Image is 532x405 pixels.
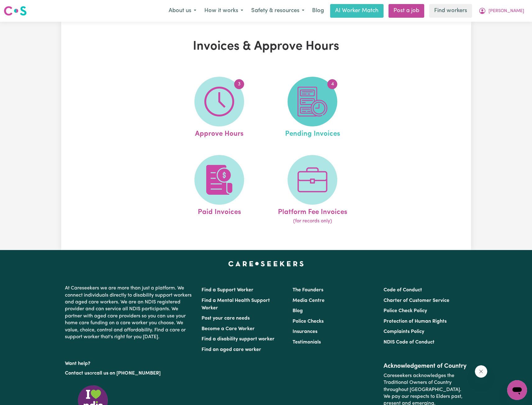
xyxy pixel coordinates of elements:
a: Contact us [65,371,89,376]
span: [PERSON_NAME] [489,8,524,15]
a: Careseekers home page [228,261,304,266]
a: Insurances [293,329,317,334]
a: Platform Fee Invoices(for records only) [268,155,357,225]
a: Find a Mental Health Support Worker [202,298,270,311]
a: Find workers [429,4,472,18]
a: The Founders [293,288,323,293]
a: Police Checks [293,319,324,324]
h1: Invoices & Approve Hours [133,39,399,54]
p: Want help? [65,358,194,367]
a: Charter of Customer Service [384,298,449,303]
img: Careseekers logo [4,5,27,16]
a: Media Centre [293,298,325,303]
a: Blog [293,308,303,313]
a: Police Check Policy [384,308,427,313]
a: Post a job [389,4,424,18]
button: My Account [475,4,528,17]
button: How it works [200,4,247,17]
a: Become a Care Worker [202,326,255,331]
a: Find a disability support worker [202,337,275,342]
button: Safety & resources [247,4,308,17]
span: 3 [234,79,244,89]
a: NDIS Code of Conduct [384,340,434,345]
a: Complaints Policy [384,329,424,334]
span: Platform Fee Invoices [278,205,347,218]
span: Approve Hours [195,126,243,139]
p: or [65,367,194,379]
button: About us [165,4,200,17]
a: Protection of Human Rights [384,319,447,324]
a: Approve Hours [175,77,264,139]
a: Blog [308,4,328,18]
h2: Acknowledgement of Country [384,362,467,370]
a: Pending Invoices [268,77,357,139]
a: AI Worker Match [330,4,384,18]
a: Find an aged care worker [202,347,261,352]
a: Paid Invoices [175,155,264,225]
span: 4 [327,79,337,89]
a: Find a Support Worker [202,288,253,293]
span: (for records only) [293,217,332,225]
span: Need any help? [4,4,38,9]
a: Careseekers logo [4,4,27,18]
a: call us on [PHONE_NUMBER] [94,371,161,376]
a: Post your care needs [202,316,250,321]
iframe: Button to launch messaging window [507,380,527,400]
span: Paid Invoices [198,205,241,218]
iframe: Close message [475,365,487,378]
a: Code of Conduct [384,288,422,293]
p: At Careseekers we are more than just a platform. We connect individuals directly to disability su... [65,282,194,343]
span: Pending Invoices [285,126,340,139]
a: Testimonials [293,340,321,345]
